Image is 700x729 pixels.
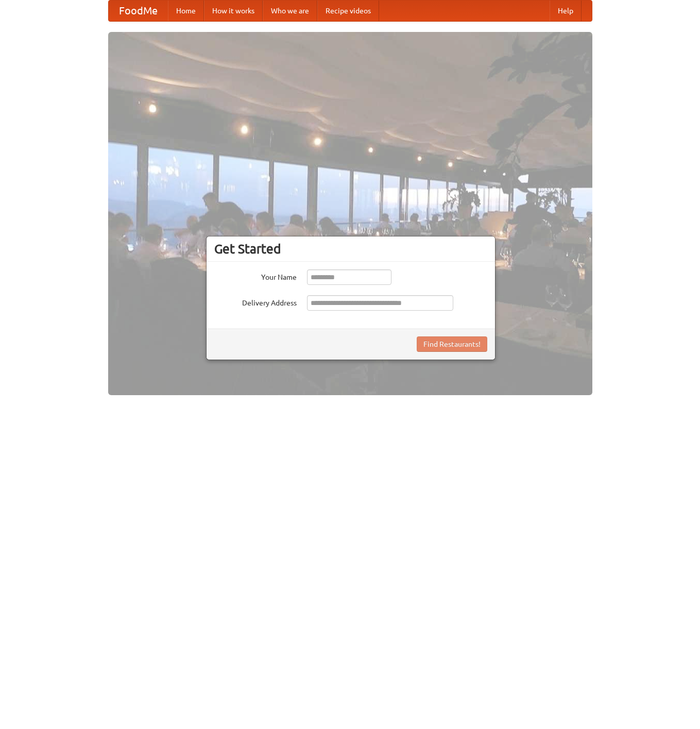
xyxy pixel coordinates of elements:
[168,1,204,21] a: Home
[214,241,487,257] h3: Get Started
[550,1,582,21] a: Help
[204,1,263,21] a: How it works
[109,1,168,21] a: FoodMe
[417,336,487,352] button: Find Restaurants!
[263,1,317,21] a: Who we are
[214,269,297,282] label: Your Name
[317,1,379,21] a: Recipe videos
[214,295,297,308] label: Delivery Address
